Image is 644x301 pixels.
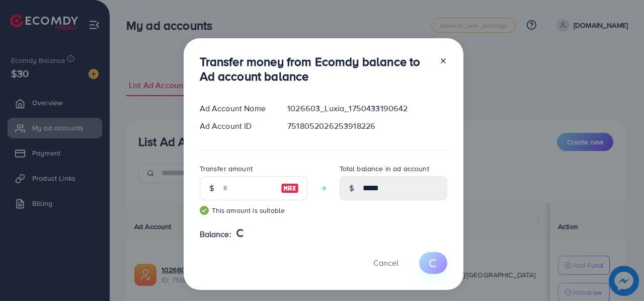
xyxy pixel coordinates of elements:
div: Ad Account Name [192,103,280,114]
span: Balance: [200,229,231,240]
small: This amount is suitable [200,205,307,215]
div: Ad Account ID [192,120,280,132]
button: Cancel [361,252,411,274]
h3: Transfer money from Ecomdy balance to Ad account balance [200,54,431,84]
img: image [281,182,299,194]
div: 7518052026253918226 [279,120,455,132]
div: 1026603_Luxia_1750433190642 [279,103,455,114]
label: Transfer amount [200,164,253,174]
span: Cancel [373,257,398,268]
img: guide [200,206,209,215]
label: Total balance in ad account [340,164,429,174]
